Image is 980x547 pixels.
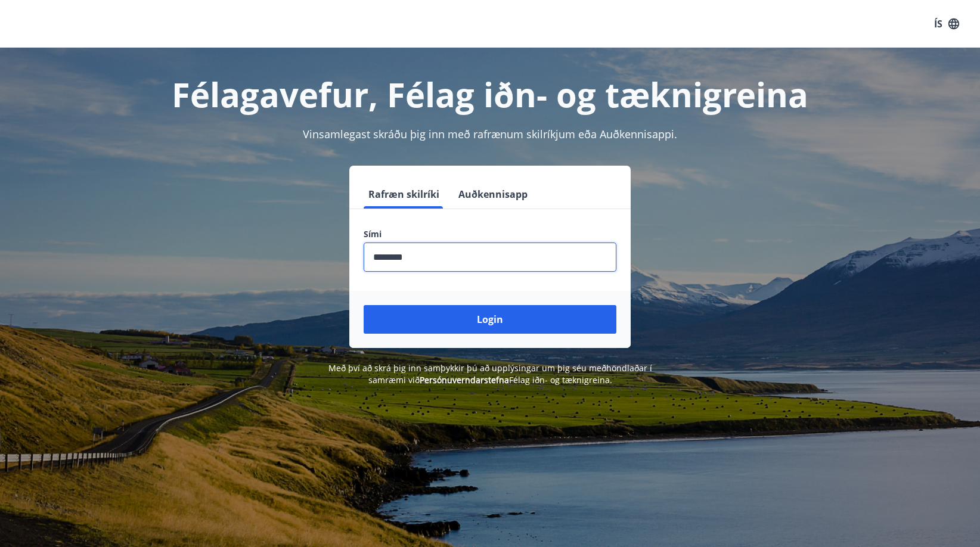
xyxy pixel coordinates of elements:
span: Með því að skrá þig inn samþykkir þú að upplýsingar um þig séu meðhöndlaðar í samræmi við Félag i... [328,362,652,386]
button: ÍS [928,13,966,35]
h1: Félagavefur, Félag iðn- og tæknigreina [75,72,905,117]
button: Rafræn skilríki [364,180,444,209]
button: Login [364,305,616,334]
a: Persónuverndarstefna [420,374,509,386]
label: Sími [364,228,616,240]
span: Vinsamlegast skráðu þig inn með rafrænum skilríkjum eða Auðkennisappi. [303,127,677,141]
button: Auðkennisapp [454,180,532,209]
